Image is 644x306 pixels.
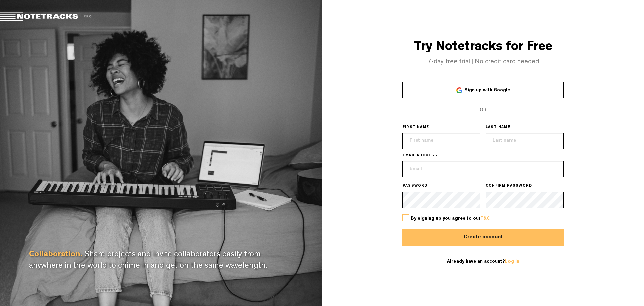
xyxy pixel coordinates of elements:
input: Last name [486,133,563,149]
span: Share projects and invite collaborators easily from anywhere in the world to chime in and get on ... [29,251,267,270]
span: OR [480,108,486,113]
button: Create account [402,229,563,246]
input: First name [402,133,480,149]
a: T&C [480,216,490,221]
h4: 7-day free trial | No credit card needed [322,58,644,66]
span: PASSWORD [402,184,428,189]
span: Already have an account? [447,259,519,264]
span: CONFIRM PASSWORD [486,184,532,189]
span: FIRST NAME [402,125,429,130]
a: Log in [505,259,519,264]
span: Sign up with Google [464,88,510,93]
span: EMAIL ADDRESS [402,153,438,159]
input: Email [402,161,563,177]
span: Collaboration. [29,251,83,259]
span: LAST NAME [486,125,511,130]
span: By signing up you agree to our [411,216,490,221]
h3: Try Notetracks for Free [322,40,644,55]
